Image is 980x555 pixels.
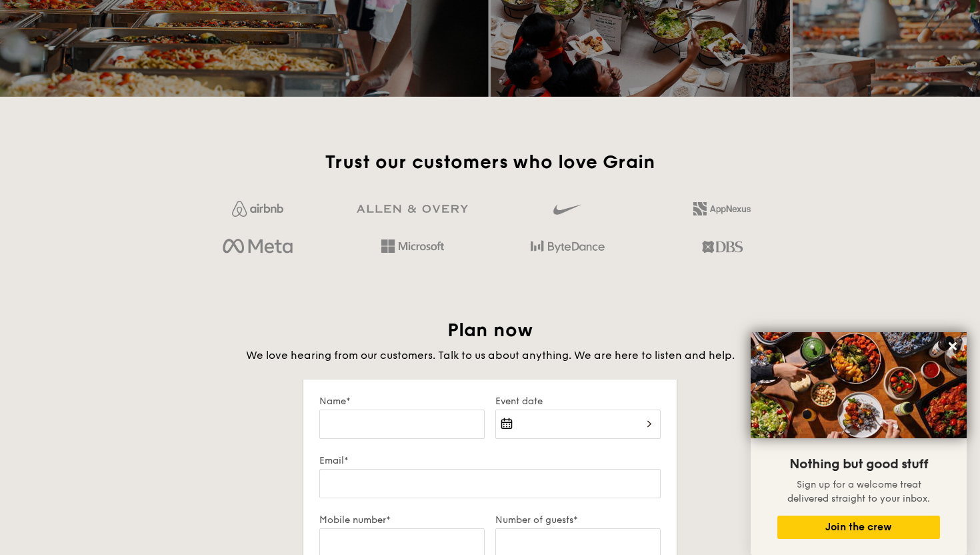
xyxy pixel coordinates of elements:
[789,456,928,472] span: Nothing but good stuff
[319,455,661,466] label: Email*
[777,516,940,539] button: Join the crew
[531,235,605,258] img: bytedance.dc5c0c88.png
[553,198,581,221] img: gdlseuq06himwAAAABJRU5ErkJggg==
[447,319,533,342] span: Plan now
[787,479,930,504] span: Sign up for a welcome treat delivered straight to your inbox.
[319,514,485,526] label: Mobile number*
[381,239,444,253] img: Hd4TfVa7bNwuIo1gAAAAASUVORK5CYII=
[223,235,293,258] img: meta.d311700b.png
[246,349,735,362] span: We love hearing from our customers. Talk to us about anything. We are here to listen and help.
[357,205,468,213] img: GRg3jHAAAAABJRU5ErkJggg==
[693,202,751,215] img: 2L6uqdT+6BmeAFDfWP11wfMG223fXktMZIL+i+lTG25h0NjUBKOYhdW2Kn6T+C0Q7bASH2i+1JIsIulPLIv5Ss6l0e291fRVW...
[232,201,283,217] img: Jf4Dw0UUCKFd4aYAAAAASUVORK5CYII=
[751,332,967,438] img: DSC07876-Edit02-Large.jpeg
[495,514,661,526] label: Number of guests*
[942,336,963,357] button: Close
[702,235,743,258] img: dbs.a5bdd427.png
[495,396,661,407] label: Event date
[185,150,794,174] h2: Trust our customers who love Grain
[319,396,485,407] label: Name*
